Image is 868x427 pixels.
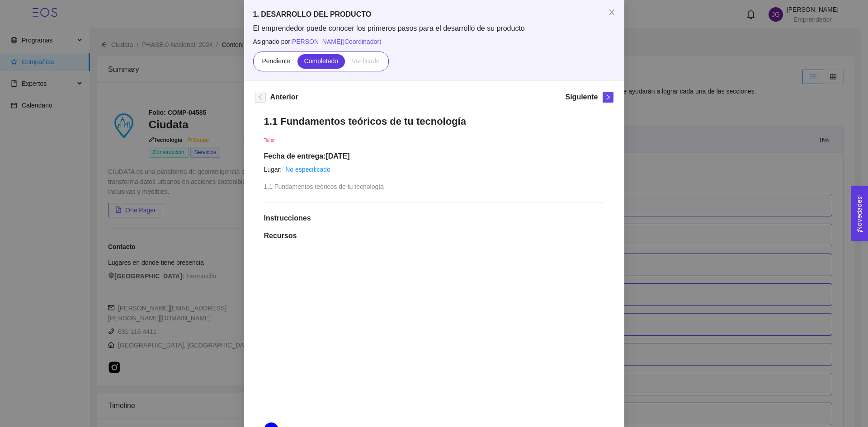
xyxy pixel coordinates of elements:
[290,38,382,45] span: [PERSON_NAME] ( Coordinador )
[270,92,298,103] h5: Anterior
[253,23,615,33] span: El emprendedor puede conocer los primeros pasos para el desarrollo de su producto
[264,214,604,223] h1: Instrucciones
[255,92,266,103] button: left
[603,94,613,100] span: right
[285,166,330,173] a: No especificado
[352,57,379,65] span: Verificado
[304,57,339,65] span: Completado
[264,138,275,143] span: Taller
[264,152,604,161] h1: Fecha de entrega: [DATE]
[851,186,868,241] button: Open Feedback Widget
[603,92,613,103] button: right
[264,164,282,174] article: Lugar:
[608,9,615,16] span: close
[289,251,579,413] iframe: 01 Raime Fundamentos Teoricos de la Tecnologia
[253,9,615,20] h5: 1. DESARROLLO DEL PRODUCTO
[565,92,598,103] h5: Siguiente
[253,37,615,47] span: Asignado por
[264,231,604,240] h1: Recursos
[264,115,604,127] h1: 1.1 Fundamentos teóricos de tu tecnología
[264,183,384,190] span: 1.1 Fundamentos teóricos de tu tecnología
[262,57,290,65] span: Pendiente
